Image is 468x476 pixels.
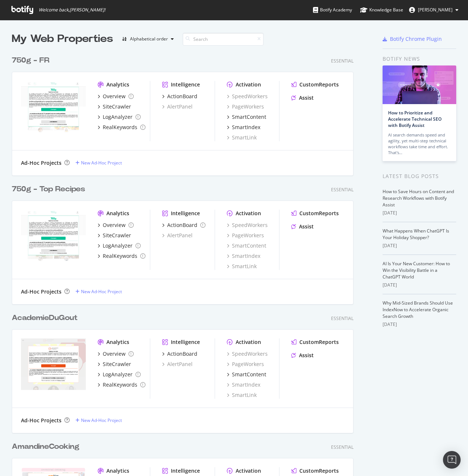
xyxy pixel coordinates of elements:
a: LogAnalyzer [98,113,141,121]
div: Activation [236,467,261,475]
div: AcademieDuGout [12,313,78,323]
span: Mickaël DELTEIL [418,7,453,13]
a: LogAnalyzer [98,371,141,378]
a: SiteCrawler [98,103,131,110]
div: ActionBoard [167,350,197,358]
div: Open Intercom Messenger [443,451,461,469]
div: SmartContent [232,371,266,378]
div: AI search demands speed and agility, yet multi-step technical workflows take time and effort. Tha... [388,132,451,156]
a: SmartIndex [227,252,260,260]
a: Assist [291,94,314,102]
div: SiteCrawler [103,103,131,110]
div: New Ad-Hoc Project [81,288,122,295]
a: Overview [98,93,134,100]
div: New Ad-Hoc Project [81,417,122,423]
div: PageWorkers [227,360,264,368]
div: [DATE] [383,282,456,288]
img: www.750g.com [21,81,86,132]
a: SmartIndex [227,124,260,131]
a: SmartLink [227,134,257,141]
a: How to Prioritize and Accelerate Technical SEO with Botify Assist [388,110,441,128]
div: Ad-Hoc Projects [21,288,61,295]
a: Overview [98,350,134,358]
a: Overview [98,221,134,229]
a: What Happens When ChatGPT Is Your Holiday Shopper? [383,228,449,241]
div: SpeedWorkers [227,221,268,229]
a: Assist [291,223,314,230]
a: SmartLink [227,391,257,399]
div: Activation [236,210,261,217]
div: Assist [299,223,314,230]
div: Intelligence [171,81,200,88]
div: PageWorkers [227,232,264,239]
span: Welcome back, [PERSON_NAME] ! [39,7,105,13]
div: Knowledge Base [360,6,403,14]
a: Assist [291,352,314,359]
a: ActionBoard [162,93,197,100]
a: CustomReports [291,338,339,346]
div: Intelligence [171,210,200,217]
div: Essential [331,58,353,64]
a: ActionBoard [162,221,205,229]
img: How to Prioritize and Accelerate Technical SEO with Botify Assist [383,65,456,104]
div: RealKeywords [103,252,137,260]
a: SpeedWorkers [227,350,268,358]
a: AmandineCooking [12,441,82,452]
a: AlertPanel [162,103,193,110]
div: 750g - Top Recipes [12,184,85,195]
a: How to Save Hours on Content and Research Workflows with Botify Assist [383,188,454,208]
a: AlertPanel [162,232,193,239]
div: Botify Academy [313,6,352,14]
a: 750g - FR [12,55,52,66]
div: Analytics [106,81,129,88]
a: New Ad-Hoc Project [75,288,122,295]
div: Analytics [106,467,129,475]
a: SmartContent [227,242,266,249]
div: LogAnalyzer [103,371,133,378]
a: ActionBoard [162,350,197,358]
div: Latest Blog Posts [383,172,456,180]
a: CustomReports [291,467,339,475]
div: LogAnalyzer [103,113,133,121]
div: [DATE] [383,242,456,249]
a: AI Is Your New Customer: How to Win the Visibility Battle in a ChatGPT World [383,260,450,280]
div: Overview [103,93,126,100]
div: Intelligence [171,338,200,346]
a: Why Mid-Sized Brands Should Use IndexNow to Accelerate Organic Search Growth [383,300,453,319]
a: SmartContent [227,113,266,121]
a: 750g - Top Recipes [12,184,88,195]
div: Essential [331,444,353,450]
a: Botify Chrome Plugin [383,35,442,43]
div: CustomReports [299,81,339,88]
a: SpeedWorkers [227,93,268,100]
a: RealKeywords [98,252,145,260]
div: RealKeywords [103,381,137,388]
div: ActionBoard [167,221,197,229]
div: New Ad-Hoc Project [81,160,122,166]
div: Essential [331,315,353,322]
div: CustomReports [299,467,339,475]
div: My Web Properties [12,32,113,46]
a: SiteCrawler [98,232,131,239]
a: AlertPanel [162,360,193,368]
button: [PERSON_NAME] [403,4,464,16]
div: 750g - FR [12,55,49,66]
a: New Ad-Hoc Project [75,417,122,423]
img: 750g-TopRecipes.com [21,210,86,261]
div: Botify news [383,55,456,63]
div: CustomReports [299,210,339,217]
div: [DATE] [383,321,456,328]
a: SmartLink [227,263,257,270]
a: RealKeywords [98,124,145,131]
div: LogAnalyzer [103,242,133,249]
div: Essential [331,187,353,193]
